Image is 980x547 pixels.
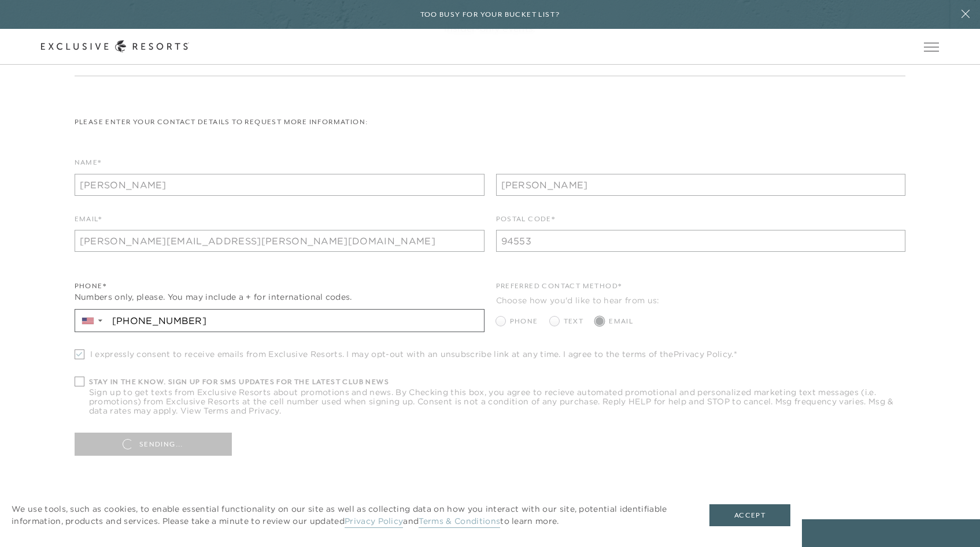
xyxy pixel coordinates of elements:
[345,516,403,528] a: Privacy Policy
[510,316,538,327] span: Phone
[89,377,906,388] h6: Stay in the know. Sign up for sms updates for the latest club news
[75,174,485,196] input: First
[75,433,232,456] button: Sending...
[12,503,686,527] p: We use tools, such as cookies, to enable essential functionality on our site as well as collectin...
[674,349,731,359] a: Privacy Policy
[108,310,484,332] input: Enter a phone number
[609,316,633,327] span: Email
[75,117,906,128] p: Please enter your contact details to request more information:
[496,281,622,297] legend: Preferred Contact Method*
[496,230,906,252] input: Postal Code
[709,504,790,526] button: Accept
[75,291,485,303] div: Numbers only, please. You may include a + for international codes.
[924,43,939,51] button: Open navigation
[496,295,906,307] div: Choose how you'd like to hear from us:
[419,516,500,528] a: Terms & Conditions
[97,317,104,324] span: ▼
[75,310,108,332] div: Country Code Selector
[75,281,485,292] div: Phone*
[420,9,560,20] h6: Too busy for your bucket list?
[75,230,485,252] input: name@example.com
[90,349,737,359] span: I expressly consent to receive emails from Exclusive Resorts. I may opt-out with an unsubscribe l...
[75,157,102,174] label: Name*
[75,214,102,230] label: Email*
[496,174,906,196] input: Last
[564,316,584,327] span: Text
[496,214,556,230] label: Postal Code*
[89,388,906,415] span: Sign up to get texts from Exclusive Resorts about promotions and news. By Checking this box, you ...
